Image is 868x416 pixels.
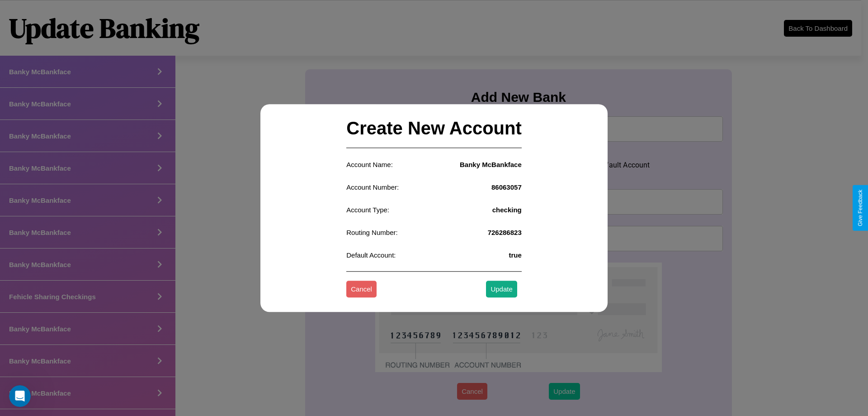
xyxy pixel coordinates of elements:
p: Account Type: [346,204,389,216]
h4: checking [492,206,522,214]
p: Account Name: [346,158,393,171]
h4: Banky McBankface [460,161,522,168]
p: Default Account: [346,249,396,261]
h4: 86063057 [491,183,522,191]
div: Give Feedback [857,190,863,226]
h4: 726286823 [488,229,522,236]
iframe: Intercom live chat [9,385,31,407]
h4: true [509,251,521,259]
button: Cancel [346,281,377,298]
button: Update [486,281,517,298]
p: Routing Number: [346,226,397,239]
p: Account Number: [346,181,399,193]
h2: Create New Account [346,109,522,148]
